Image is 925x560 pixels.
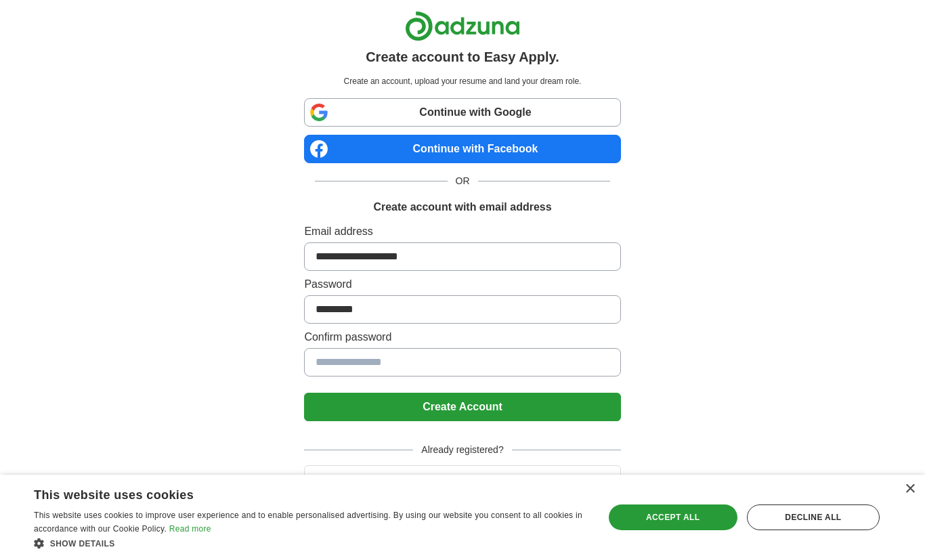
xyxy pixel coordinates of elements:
[304,276,620,293] label: Password
[34,483,553,503] div: This website uses cookies
[304,98,620,127] a: Continue with Google
[373,199,551,215] h1: Create account with email address
[50,539,115,548] span: Show details
[366,47,559,67] h1: Create account to Easy Apply.
[413,443,511,457] span: Already registered?
[34,536,586,550] div: Show details
[609,504,737,530] div: Accept all
[405,11,520,41] img: Adzuna logo
[747,504,880,530] div: Decline all
[304,393,620,421] button: Create Account
[304,473,620,485] a: Login
[304,223,620,240] label: Email address
[34,511,582,534] span: This website uses cookies to improve user experience and to enable personalised advertising. By u...
[304,329,620,345] label: Confirm password
[169,524,211,534] a: Read more, opens a new window
[304,465,620,494] button: Login
[307,75,618,87] p: Create an account, upload your resume and land your dream role.
[905,484,915,494] div: Close
[304,135,620,163] a: Continue with Facebook
[448,174,478,188] span: OR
